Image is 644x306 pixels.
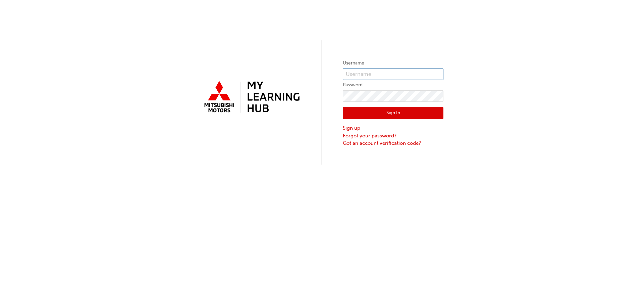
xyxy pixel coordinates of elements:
input: Username [343,69,443,80]
a: Forgot your password? [343,132,443,140]
label: Username [343,59,443,67]
label: Password [343,81,443,89]
a: Got an account verification code? [343,139,443,147]
img: mmal [201,78,301,117]
a: Sign up [343,124,443,132]
button: Sign In [343,107,443,120]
